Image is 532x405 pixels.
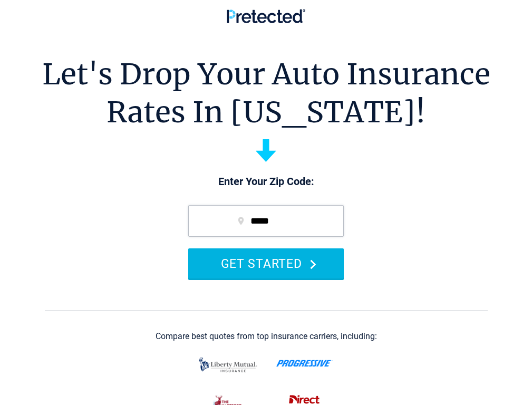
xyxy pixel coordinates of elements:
[196,352,260,378] img: liberty
[188,205,344,237] input: zip code
[42,55,490,131] h1: Let's Drop Your Auto Insurance Rates In [US_STATE]!
[188,248,344,278] button: GET STARTED
[276,360,333,367] img: progressive
[227,9,305,23] img: Pretected Logo
[156,332,377,341] div: Compare best quotes from top insurance carriers, including:
[178,175,354,189] p: Enter Your Zip Code:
